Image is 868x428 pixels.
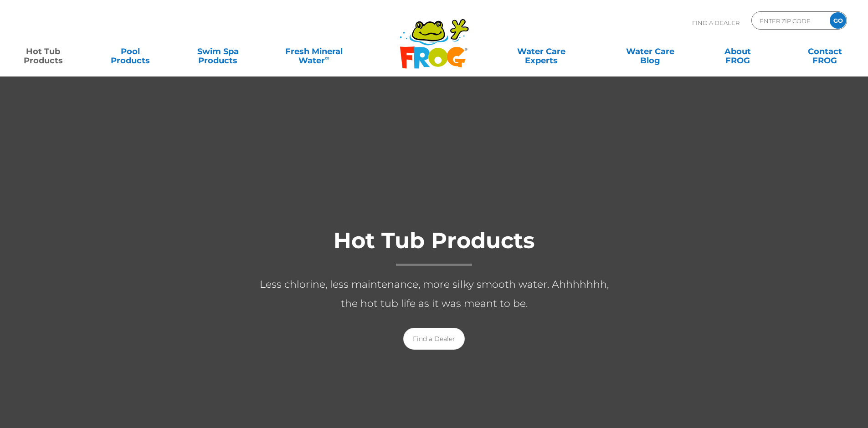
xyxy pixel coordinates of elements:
[486,42,596,61] a: Water CareExperts
[325,54,329,61] sup: ∞
[830,12,846,29] input: GO
[271,42,356,61] a: Fresh MineralWater∞
[97,42,164,61] a: PoolProducts
[616,42,684,61] a: Water CareBlog
[759,14,820,27] input: Zip Code Form
[704,42,771,61] a: AboutFROG
[403,328,465,350] a: Find a Dealer
[252,275,616,313] p: Less chlorine, less maintenance, more silky smooth water. Ahhhhhhh, the hot tub life as it was me...
[252,229,616,266] h1: Hot Tub Products
[791,42,859,61] a: ContactFROG
[9,42,77,61] a: Hot TubProducts
[184,42,252,61] a: Swim SpaProducts
[692,11,740,34] p: Find A Dealer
